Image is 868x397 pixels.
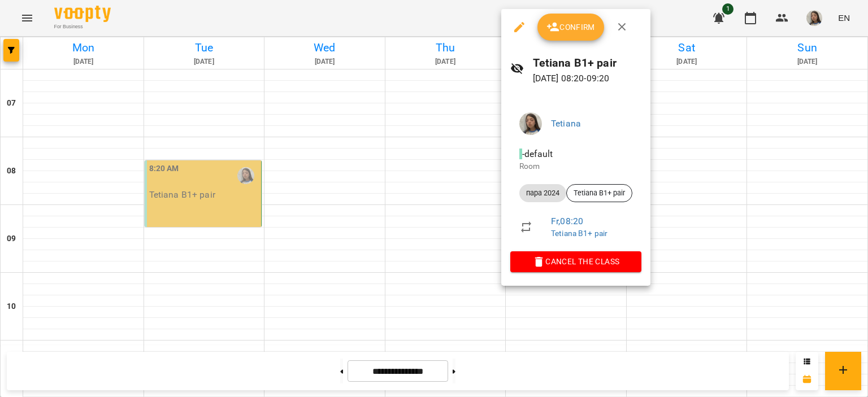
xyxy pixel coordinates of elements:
[519,149,555,159] span: - default
[551,229,607,238] a: Tetiana B1+ pair
[566,184,632,202] div: Tetiana B1+ pair
[519,188,566,198] span: пара 2024
[533,54,641,72] h6: Tetiana B1+ pair
[546,20,595,34] span: Confirm
[567,188,632,198] span: Tetiana B1+ pair
[537,14,604,41] button: Confirm
[519,112,542,135] img: 8562b237ea367f17c5f9591cc48de4ba.jpg
[519,255,632,268] span: Cancel the class
[551,216,583,226] a: Fr , 08:20
[551,118,581,129] a: Tetiana
[510,251,641,272] button: Cancel the class
[533,72,641,85] p: [DATE] 08:20 - 09:20
[519,161,632,172] p: Room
